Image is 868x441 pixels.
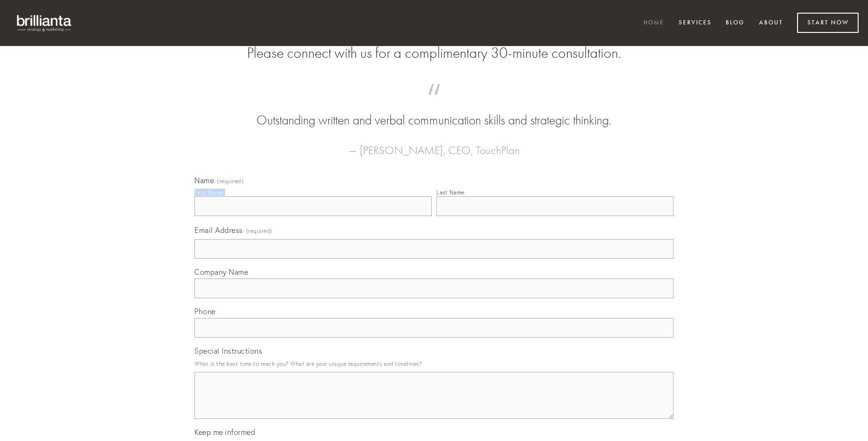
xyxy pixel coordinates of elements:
[217,178,243,184] span: (required)
[194,225,243,235] span: Email Address
[209,130,659,160] figcaption: — [PERSON_NAME], CEO, TouchPlan
[194,44,674,62] h2: Please connect with us for a complimentary 30-minute consultation.
[194,176,214,185] span: Name
[194,307,216,316] span: Phone
[436,189,465,196] div: Last Name
[753,15,789,31] a: About
[246,224,272,237] span: (required)
[194,346,262,356] span: Special Instructions
[720,15,751,31] a: Blog
[194,189,223,196] div: First Name
[209,93,659,111] span: “
[194,427,255,437] span: Keep me informed
[637,15,670,31] a: Home
[194,357,674,370] p: What is the best time to reach you? What are your unique requirements and timelines?
[9,9,80,37] img: brillianta - research, strategy, marketing
[194,267,248,277] span: Company Name
[797,13,859,33] a: Start Now
[209,93,659,130] blockquote: Outstanding written and verbal communication skills and strategic thinking.
[673,15,718,31] a: Services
